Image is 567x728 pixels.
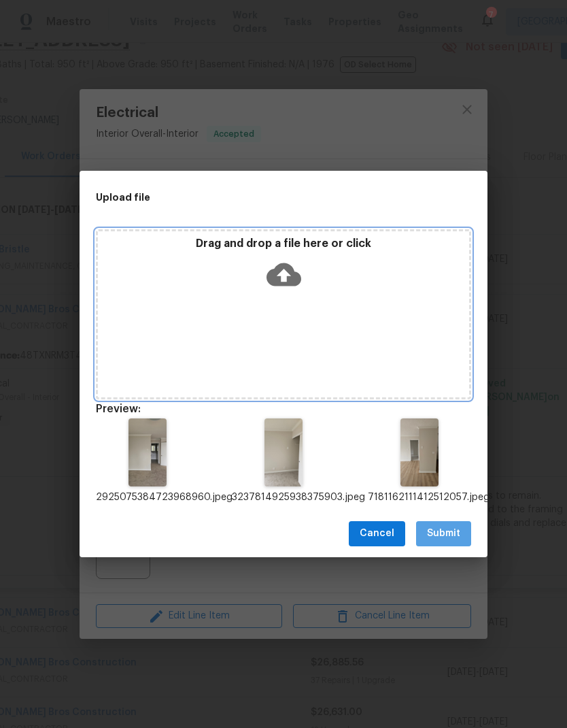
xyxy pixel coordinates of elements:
p: 2925075384723968960.jpeg [96,491,199,505]
span: Cancel [360,525,394,542]
button: Submit [416,521,471,546]
p: 3237814925938375903.jpeg [232,491,335,505]
p: 7181162111412512057.jpeg [368,491,471,505]
img: 9k= [400,418,439,486]
button: Cancel [349,521,405,546]
p: Drag and drop a file here or click [98,237,469,251]
img: 9k= [128,418,167,486]
img: 2Q== [264,418,303,486]
h2: Upload file [96,190,410,205]
span: Submit [427,525,460,542]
